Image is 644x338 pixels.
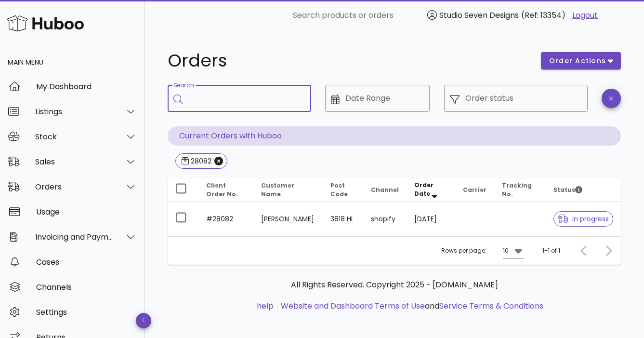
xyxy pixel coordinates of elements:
td: 3818 HL [323,202,363,236]
li: and [277,300,543,312]
span: Post Code [330,181,348,198]
div: Sales [35,157,114,166]
td: #28082 [198,202,253,236]
th: Channel [363,178,407,202]
th: Client Order No. [198,178,253,202]
span: order actions [549,56,606,66]
span: in progress [558,216,609,222]
div: Usage [36,207,137,216]
p: All Rights Reserved. Copyright 2025 - [DOMAIN_NAME] [175,279,613,291]
span: Status [553,186,582,194]
div: Stock [35,132,114,141]
img: Huboo Logo [7,13,84,34]
a: Website and Dashboard Terms of Use [281,300,425,311]
span: Client Order No. [206,181,238,198]
div: 1-1 of 1 [542,246,560,255]
th: Post Code [323,178,363,202]
button: order actions [541,52,621,69]
div: 10Rows per page: [503,243,524,258]
div: Orders [35,182,114,191]
span: Customer Name [261,181,294,198]
div: Listings [35,107,114,116]
a: Logout [572,10,598,21]
span: Carrier [463,186,486,194]
th: Status [546,178,621,202]
th: Tracking No. [494,178,546,202]
span: (Ref: 13354) [521,10,565,21]
th: Order Date: Sorted descending. Activate to remove sorting. [407,178,456,202]
div: Channels [36,283,137,292]
div: Invoicing and Payments [35,232,114,242]
div: Rows per page: [441,237,524,265]
span: Channel [371,186,399,194]
label: Search [173,82,194,89]
p: Current Orders with Huboo [168,126,621,146]
td: shopify [363,202,407,236]
div: Settings [36,308,137,317]
span: Tracking No. [502,181,532,198]
h1: Orders [168,52,529,69]
div: My Dashboard [36,82,137,91]
span: Order Date [414,181,434,198]
span: Studio Seven Designs [439,10,519,21]
th: Carrier [455,178,494,202]
div: 10 [503,246,509,255]
div: Cases [36,257,137,267]
td: [PERSON_NAME] [253,202,322,236]
a: Service Terms & Conditions [439,300,543,311]
div: 28082 [189,156,211,166]
a: help [257,300,274,311]
th: Customer Name [253,178,322,202]
td: [DATE] [407,202,456,236]
button: Close [214,157,223,165]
